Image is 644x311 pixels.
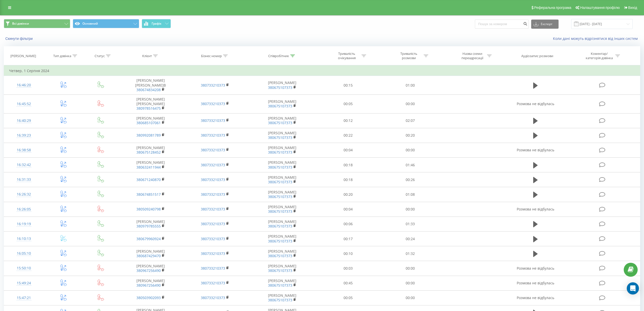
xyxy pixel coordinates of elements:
a: 380733210373 [201,295,225,300]
td: [PERSON_NAME] [247,246,317,261]
td: [PERSON_NAME] [247,128,317,143]
a: 380733210373 [201,221,225,226]
td: [PERSON_NAME] [118,276,183,290]
td: 01:32 [379,246,441,261]
td: 00:20 [317,187,379,202]
input: Пошук за номером [475,20,529,29]
a: 380674834208 [136,87,161,92]
a: 380687429470 [136,253,161,258]
div: Open Intercom Messenger [627,282,639,294]
div: Назва схеми переадресації [459,52,486,60]
a: 380671240870 [136,177,161,182]
div: 16:26:32 [9,189,39,199]
a: 380632411944 [136,165,161,170]
div: Коментар/категорія дзвінка [584,52,614,60]
td: 00:12 [317,113,379,128]
div: Тип дзвінка [53,54,71,58]
a: 380733210373 [201,162,225,167]
button: Експорт [531,20,559,29]
td: 00:10 [317,246,379,261]
td: [PERSON_NAME] [118,143,183,157]
a: 380967256490 [136,283,161,288]
td: 00:18 [317,172,379,187]
span: Всі дзвінки [12,22,29,26]
a: 380733210373 [201,83,225,88]
div: Аудіозапис розмови [521,54,553,58]
div: 16:38:58 [9,145,39,155]
td: 00:00 [379,94,441,113]
a: 380979785555 [136,224,161,228]
button: Скинути фільтри [4,36,35,41]
a: 380675128452 [136,150,161,155]
td: [PERSON_NAME] [247,187,317,202]
a: 380675107373 [268,298,292,302]
span: Реферальна програма [534,6,571,10]
td: [PERSON_NAME] [247,290,317,305]
a: 380675107373 [268,283,292,288]
td: [PERSON_NAME] [247,158,317,172]
a: 380733210373 [201,207,225,211]
td: 01:00 [379,76,441,95]
button: Графік [142,19,171,28]
td: 00:04 [317,143,379,157]
a: 380967256490 [136,268,161,273]
td: [PERSON_NAME] [247,172,317,187]
td: [PERSON_NAME] [247,276,317,290]
span: Розмова не відбулась [517,207,554,211]
div: Клієнт [142,54,152,58]
a: Коли дані можуть відрізнятися вiд інших систем [553,36,640,41]
a: 380733210373 [201,148,225,152]
a: 380675107373 [268,253,292,258]
td: 00:15 [317,76,379,95]
div: 16:40:29 [9,116,39,126]
a: 380733210373 [201,236,225,241]
a: 380675107373 [268,268,292,273]
a: 380675107373 [268,194,292,199]
span: Вихід [628,6,637,10]
td: 00:22 [317,128,379,143]
td: [PERSON_NAME] [247,217,317,231]
td: [PERSON_NAME] [118,113,183,128]
a: 380675107373 [268,239,292,243]
td: [PERSON_NAME] [247,143,317,157]
td: [PERSON_NAME] [247,232,317,246]
td: 00:18 [317,158,379,172]
div: 15:47:21 [9,293,39,303]
td: 00:05 [317,94,379,113]
div: 16:32:42 [9,160,39,170]
span: Розмова не відбулась [517,101,554,106]
a: 380733210373 [201,118,225,123]
a: 380733210373 [201,133,225,138]
button: Всі дзвінки [4,19,70,28]
td: [PERSON_NAME] [247,202,317,217]
td: 01:08 [379,187,441,202]
td: [PERSON_NAME] [118,261,183,276]
div: [PERSON_NAME] [10,54,36,58]
span: Розмова не відбулась [517,281,554,285]
td: 01:33 [379,217,441,231]
div: Бізнес номер [201,54,222,58]
div: 16:46:20 [9,80,39,90]
td: [PERSON_NAME] [PERSON_NAME] [118,94,183,113]
td: 00:05 [317,290,379,305]
a: 380733210373 [201,251,225,256]
a: 380675107373 [268,85,292,90]
a: 380733210373 [201,177,225,182]
td: 00:03 [317,261,379,276]
td: 00:24 [379,232,441,246]
td: 00:04 [317,202,379,217]
td: 00:00 [379,276,441,290]
td: 00:00 [379,290,441,305]
td: [PERSON_NAME] [247,113,317,128]
a: 380675107373 [268,209,292,214]
div: 16:45:52 [9,99,39,109]
td: [PERSON_NAME] [118,217,183,231]
div: 15:49:24 [9,278,39,288]
span: Графік [152,22,162,25]
td: [PERSON_NAME] [247,261,317,276]
td: Четвер, 1 Серпня 2024 [4,66,640,76]
td: [PERSON_NAME] [247,76,317,95]
a: 380675107373 [268,135,292,140]
td: 00:06 [317,217,379,231]
a: 380675107373 [268,104,292,108]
